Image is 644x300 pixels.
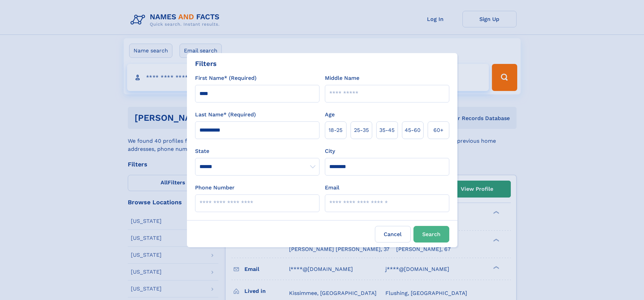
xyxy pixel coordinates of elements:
span: 60+ [433,126,444,134]
span: 25‑35 [354,126,369,134]
label: State [195,147,319,155]
span: 45‑60 [405,126,421,134]
label: City [325,147,335,155]
label: First Name* (Required) [195,74,257,82]
span: 18‑25 [329,126,342,134]
label: Email [325,184,339,192]
label: Last Name* (Required) [195,111,256,119]
label: Cancel [375,226,411,243]
label: Phone Number [195,184,235,192]
label: Age [325,111,335,119]
label: Middle Name [325,74,359,82]
div: Filters [195,59,217,69]
button: Search [413,226,449,243]
span: 35‑45 [379,126,395,134]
